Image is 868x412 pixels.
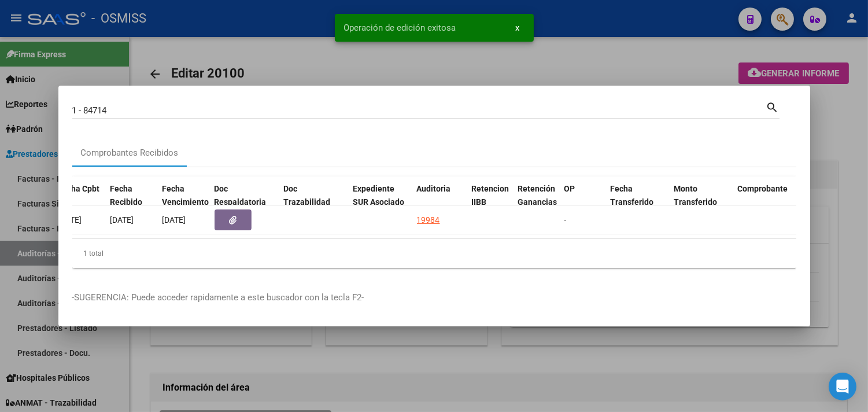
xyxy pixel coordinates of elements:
[674,184,718,207] span: Monto Transferido
[72,239,796,268] div: 1 total
[518,184,557,207] span: Retención Ganancias
[110,184,143,207] span: Fecha Recibido
[279,176,349,227] datatable-header-cell: Doc Trazabilidad
[472,184,509,207] span: Retencion IIBB
[106,176,158,227] datatable-header-cell: Fecha Recibido
[284,184,331,207] span: Doc Trazabilidad
[349,176,412,227] datatable-header-cell: Expediente SUR Asociado
[344,22,456,34] span: Operación de edición exitosa
[162,184,209,207] span: Fecha Vencimiento
[417,184,451,193] span: Auditoria
[564,184,575,193] span: OP
[516,23,520,33] span: x
[54,176,106,227] datatable-header-cell: Fecha Cpbt
[353,184,405,207] span: Expediente SUR Asociado
[611,184,654,207] span: Fecha Transferido
[606,176,670,227] datatable-header-cell: Fecha Transferido
[81,146,179,160] div: Comprobantes Recibidos
[766,100,780,113] mat-icon: search
[72,291,796,304] p: -SUGERENCIA: Puede acceder rapidamente a este buscador con la tecla F2-
[560,176,606,227] datatable-header-cell: OP
[738,184,788,193] span: Comprobante
[507,17,529,38] button: x
[412,176,467,227] datatable-header-cell: Auditoria
[733,176,837,227] datatable-header-cell: Comprobante
[210,176,279,227] datatable-header-cell: Doc Respaldatoria
[58,184,100,193] span: Fecha Cpbt
[110,215,134,225] span: [DATE]
[829,373,856,400] div: Open Intercom Messenger
[417,214,440,227] div: 19984
[467,176,514,227] datatable-header-cell: Retencion IIBB
[162,215,186,225] span: [DATE]
[158,176,210,227] datatable-header-cell: Fecha Vencimiento
[514,176,560,227] datatable-header-cell: Retención Ganancias
[564,215,567,225] span: -
[215,184,267,207] span: Doc Respaldatoria
[670,176,733,227] datatable-header-cell: Monto Transferido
